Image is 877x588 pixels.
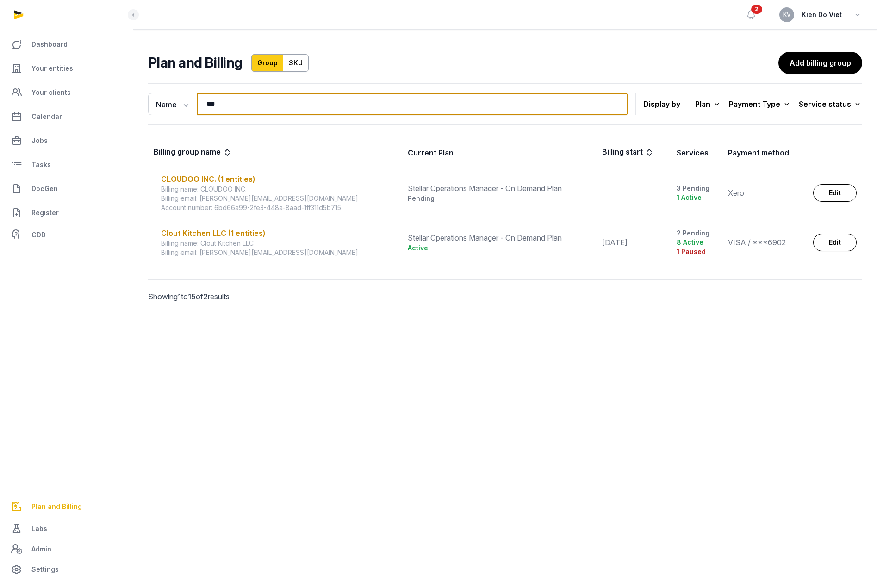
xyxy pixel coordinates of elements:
[728,147,789,158] div: Payment method
[161,203,397,212] div: Account number: 6bd66a99-2fe3-448a-8aad-1ff311d5b715
[31,544,51,555] span: Admin
[7,495,125,518] a: Plan and Billing
[7,105,125,128] a: Calendar
[161,185,397,194] div: Billing name: CLOUDOO INC.
[799,98,862,111] div: Service status
[31,183,58,194] span: DocGen
[677,147,709,158] div: Services
[31,87,71,98] span: Your clients
[7,81,125,104] a: Your clients
[779,7,794,22] button: KV
[7,202,125,224] a: Register
[602,146,654,159] div: Billing start
[408,232,591,243] div: Stellar Operations Manager - On Demand Plan
[161,248,397,257] div: Billing email: [PERSON_NAME][EMAIL_ADDRESS][DOMAIN_NAME]
[31,135,48,146] span: Jobs
[31,63,73,74] span: Your entities
[31,39,68,50] span: Dashboard
[677,229,717,238] div: 2 Pending
[31,229,46,241] span: CDD
[783,12,791,18] span: KV
[813,234,857,251] a: Edit
[813,184,857,202] a: Edit
[148,280,316,313] p: Showing to of results
[31,564,59,575] span: Settings
[7,558,125,581] a: Settings
[778,52,862,74] a: Add billing group
[408,243,591,253] div: Active
[7,33,125,56] a: Dashboard
[148,93,197,115] button: Name
[7,178,125,200] a: DocGen
[31,111,62,122] span: Calendar
[188,292,196,301] span: 15
[7,57,125,80] a: Your entities
[7,154,125,176] a: Tasks
[677,193,717,202] div: 1 Active
[7,130,125,152] a: Jobs
[408,194,591,203] div: Pending
[31,501,82,512] span: Plan and Billing
[161,239,397,248] div: Billing name: Clout Kitchen LLC
[178,292,181,301] span: 1
[695,98,722,111] div: Plan
[251,54,284,72] a: Group
[161,173,397,185] div: CLOUDOO INC. (1 entities)
[31,159,51,170] span: Tasks
[677,238,717,247] div: 8 Active
[148,54,242,72] h2: Plan and Billing
[728,187,802,198] div: Xero
[31,523,47,534] span: Labs
[643,97,680,111] p: Display by
[203,292,208,301] span: 2
[7,540,125,558] a: Admin
[31,207,59,218] span: Register
[597,220,671,265] td: [DATE]
[751,5,762,14] span: 2
[7,226,125,244] a: CDD
[161,194,397,203] div: Billing email: [PERSON_NAME][EMAIL_ADDRESS][DOMAIN_NAME]
[161,228,397,239] div: Clout Kitchen LLC (1 entities)
[283,54,309,72] a: SKU
[408,147,454,158] div: Current Plan
[729,98,791,111] div: Payment Type
[677,184,717,193] div: 3 Pending
[154,146,232,159] div: Billing group name
[802,9,842,20] span: Kien Do Viet
[408,183,591,194] div: Stellar Operations Manager - On Demand Plan
[7,518,125,540] a: Labs
[677,247,717,256] div: 1 Paused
